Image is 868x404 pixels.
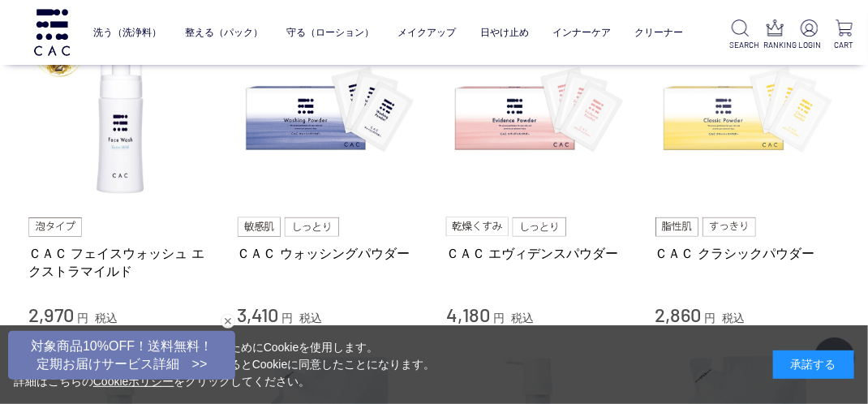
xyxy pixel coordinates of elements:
img: 敏感肌 [238,217,281,237]
span: 2,860 [655,303,702,326]
p: RANKING [764,39,786,51]
a: SEARCH [729,19,751,51]
div: 承諾する [773,350,854,379]
a: LOGIN [798,19,820,51]
p: LOGIN [798,39,820,51]
img: しっとり [285,217,338,237]
span: 2,970 [28,303,74,326]
img: しっとり [513,217,566,237]
a: 日やけ止め [480,15,529,49]
p: SEARCH [729,39,751,51]
a: 守る（ローション） [286,15,374,49]
a: RANKING [764,19,786,51]
span: 4,180 [446,303,490,326]
a: ＣＡＣ ウォッシングパウダー [238,245,423,262]
a: クリーナー [634,15,683,49]
span: 円 [704,312,715,324]
span: 3,410 [238,303,279,326]
span: 税込 [299,312,322,324]
span: 円 [77,312,88,324]
a: 整える（パック） [185,15,263,49]
img: ＣＡＣ ウォッシングパウダー [238,20,423,205]
a: ＣＡＣ エヴィデンスパウダー [446,245,631,262]
a: インナーケア [552,15,611,49]
img: 乾燥くすみ [446,217,509,237]
span: 税込 [722,312,745,324]
span: 税込 [95,312,118,324]
a: メイクアップ [398,15,457,49]
img: ＣＡＣ エヴィデンスパウダー [446,20,631,205]
img: ＣＡＣ フェイスウォッシュ エクストラマイルド [28,20,213,205]
img: logo [32,9,72,55]
span: 円 [281,312,293,324]
img: 泡タイプ [28,217,82,237]
img: ＣＡＣ クラシックパウダー [655,20,840,205]
span: 円 [493,312,505,324]
img: 脂性肌 [655,217,698,237]
a: ＣＡＣ クラシックパウダー [655,245,840,262]
a: ＣＡＣ フェイスウォッシュ エクストラマイルド [28,245,213,280]
a: 洗う（洗浄料） [93,15,161,49]
span: 税込 [511,312,534,324]
img: すっきり [703,217,756,237]
p: CART [833,39,855,51]
a: CART [833,19,855,51]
